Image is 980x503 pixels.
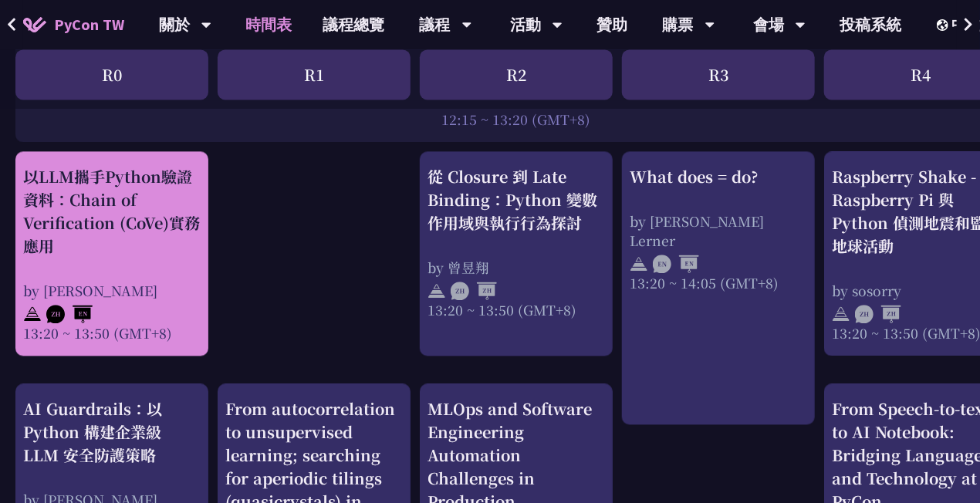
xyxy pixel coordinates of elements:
[855,305,901,323] img: ZHZH.38617ef.svg
[54,13,124,36] span: PyCon TW
[23,305,42,323] img: svg+xml;base64,PHN2ZyB4bWxucz0iaHR0cDovL3d3dy53My5vcmcvMjAwMC9zdmciIHdpZHRoPSIyNCIgaGVpZ2h0PSIyNC...
[427,165,605,235] div: 從 Closure 到 Late Binding：Python 變數作用域與執行行為探討
[427,258,605,277] div: by 曾昱翔
[427,300,605,319] div: 13:20 ~ 13:50 (GMT+8)
[23,323,201,343] div: 13:20 ~ 13:50 (GMT+8)
[218,49,411,100] div: R1
[23,281,201,300] div: by [PERSON_NAME]
[23,165,201,343] a: 以LLM攜手Python驗證資料：Chain of Verification (CoVe)實務應用 by [PERSON_NAME] 13:20 ~ 13:50 (GMT+8)
[23,165,201,258] div: 以LLM攜手Python驗證資料：Chain of Verification (CoVe)實務應用
[451,282,497,300] img: ZHZH.38617ef.svg
[46,305,93,323] img: ZHEN.371966e.svg
[427,165,605,343] a: 從 Closure 到 Late Binding：Python 變數作用域與執行行為探討 by 曾昱翔 13:20 ~ 13:50 (GMT+8)
[832,305,850,323] img: svg+xml;base64,PHN2ZyB4bWxucz0iaHR0cDovL3d3dy53My5vcmcvMjAwMC9zdmciIHdpZHRoPSIyNCIgaGVpZ2h0PSIyNC...
[8,5,140,44] a: PyCon TW
[15,49,208,100] div: R0
[630,211,807,250] div: by [PERSON_NAME] Lerner
[937,19,952,31] img: Locale Icon
[427,282,446,300] img: svg+xml;base64,PHN2ZyB4bWxucz0iaHR0cDovL3d3dy53My5vcmcvMjAwMC9zdmciIHdpZHRoPSIyNCIgaGVpZ2h0PSIyNC...
[630,273,807,292] div: 13:20 ~ 14:05 (GMT+8)
[23,17,46,32] img: Home icon of PyCon TW 2025
[653,255,699,273] img: ENEN.5a408d1.svg
[630,255,648,273] img: svg+xml;base64,PHN2ZyB4bWxucz0iaHR0cDovL3d3dy53My5vcmcvMjAwMC9zdmciIHdpZHRoPSIyNCIgaGVpZ2h0PSIyNC...
[23,397,201,467] div: AI Guardrails：以 Python 構建企業級 LLM 安全防護策略
[630,165,807,411] a: What does = do? by [PERSON_NAME] Lerner 13:20 ~ 14:05 (GMT+8)
[630,165,807,188] div: What does = do?
[420,49,613,100] div: R2
[622,49,815,100] div: R3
